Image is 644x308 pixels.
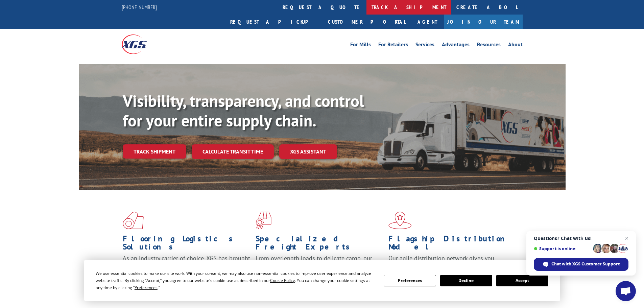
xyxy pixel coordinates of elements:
span: Close chat [623,234,631,242]
a: [PHONE_NUMBER] [122,4,157,10]
a: Resources [477,42,501,49]
span: Our agile distribution network gives you nationwide inventory management on demand. [388,254,513,270]
div: Open chat [616,281,636,301]
span: As an industry carrier of choice, XGS has brought innovation and dedication to flooring logistics... [123,254,250,278]
a: XGS ASSISTANT [279,144,337,159]
div: We use essential cookies to make our site work. With your consent, we may also use non-essential ... [96,270,376,291]
h1: Specialized Freight Experts [256,235,383,254]
span: Chat with XGS Customer Support [551,261,620,267]
span: Preferences [135,285,158,290]
span: Support is online [534,246,591,251]
img: xgs-icon-flagship-distribution-model-red [388,212,412,229]
b: Visibility, transparency, and control for your entire supply chain. [123,90,364,131]
button: Preferences [384,275,436,286]
a: For Mills [350,42,371,49]
div: Chat with XGS Customer Support [534,258,628,271]
h1: Flagship Distribution Model [388,235,516,254]
a: Request a pickup [225,15,323,29]
a: About [508,42,523,49]
a: Advantages [442,42,470,49]
button: Decline [440,275,492,286]
a: Track shipment [123,144,186,159]
a: Agent [411,15,444,29]
img: xgs-icon-total-supply-chain-intelligence-red [123,212,144,229]
p: From overlength loads to delicate cargo, our experienced staff knows the best way to move your fr... [256,254,383,284]
a: Services [415,42,434,49]
h1: Flooring Logistics Solutions [123,235,251,254]
a: Customer Portal [323,15,411,29]
span: Cookie Policy [270,278,295,283]
a: Join Our Team [444,15,523,29]
span: Questions? Chat with us! [534,236,628,241]
img: xgs-icon-focused-on-flooring-red [256,212,271,229]
a: For Retailers [378,42,408,49]
button: Accept [496,275,548,286]
div: Cookie Consent Prompt [84,260,560,301]
a: Calculate transit time [192,144,274,159]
